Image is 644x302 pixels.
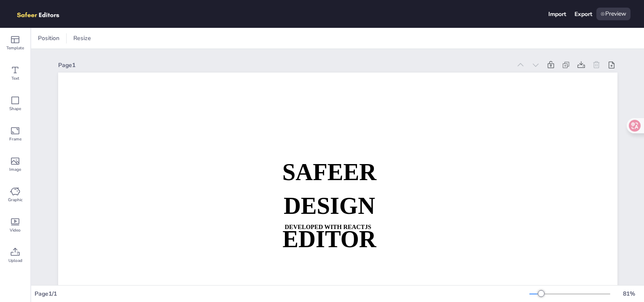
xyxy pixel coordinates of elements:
span: Upload [8,257,22,264]
span: Text [11,75,19,82]
strong: DEVELOPED WITH REACTJS [284,224,371,230]
div: Export [574,10,592,18]
div: Page 1 [58,61,511,69]
strong: SAFEER [282,159,376,185]
span: Position [36,34,61,42]
span: Shape [9,105,21,112]
span: Template [6,45,24,51]
strong: DESIGN EDITOR [282,192,376,252]
span: Graphic [8,197,23,203]
span: Image [9,166,21,173]
span: Resize [72,34,93,42]
div: Preview [596,8,631,20]
span: Frame [9,136,21,143]
img: logo.png [13,8,72,20]
div: 81 % [619,290,639,298]
div: Page 1 / 1 [35,290,529,298]
span: Video [10,227,21,234]
div: Import [548,10,566,18]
